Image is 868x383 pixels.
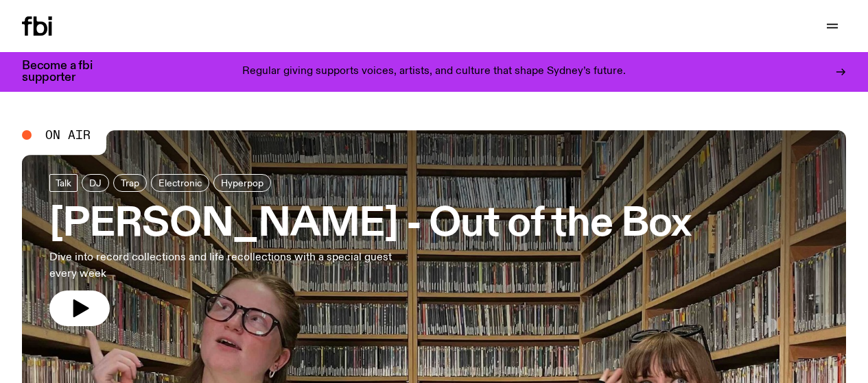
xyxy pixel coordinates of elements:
span: Hyperpop [221,177,263,188]
a: Electronic [151,174,209,192]
span: On Air [45,129,91,141]
a: DJ [82,174,109,192]
a: Trap [113,174,147,192]
a: Talk [49,174,78,192]
span: Trap [121,177,139,188]
a: Hyperpop [213,174,271,192]
p: Regular giving supports voices, artists, and culture that shape Sydney’s future. [242,66,626,78]
span: DJ [89,177,102,188]
h3: [PERSON_NAME] - Out of the Box [49,206,691,244]
span: Talk [56,177,71,188]
span: Electronic [159,177,202,188]
h3: Become a fbi supporter [22,60,110,84]
a: [PERSON_NAME] - Out of the BoxDive into record collections and life recollections with a special ... [49,174,691,326]
p: Dive into record collections and life recollections with a special guest every week [49,249,401,282]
